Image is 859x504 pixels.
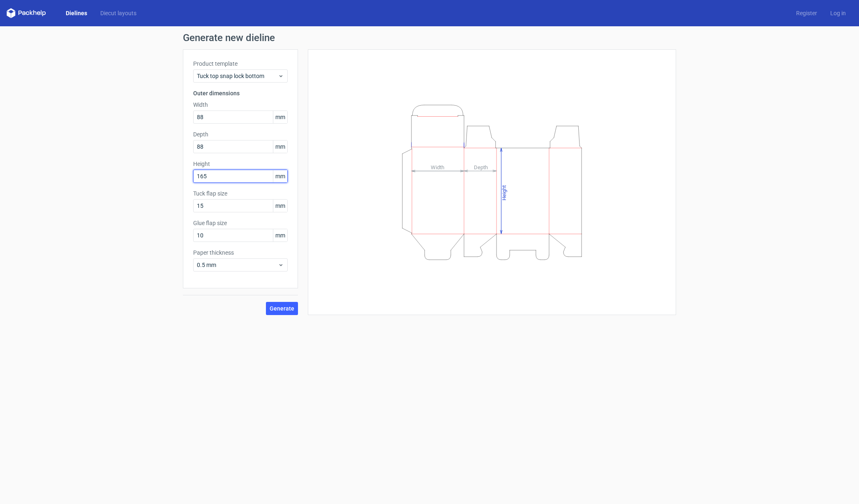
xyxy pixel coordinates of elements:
[273,200,287,212] span: mm
[431,164,444,170] tspan: Width
[501,185,507,200] tspan: Height
[193,189,288,198] label: Tuck flap size
[193,249,288,257] label: Paper thickness
[193,160,288,168] label: Height
[824,9,852,17] a: Log in
[183,33,676,43] h1: Generate new dieline
[197,72,278,80] span: Tuck top snap lock bottom
[273,140,287,153] span: mm
[193,101,288,109] label: Width
[273,170,287,182] span: mm
[790,9,824,17] a: Register
[59,9,94,17] a: Dielines
[270,306,294,311] span: Generate
[94,9,143,17] a: Diecut layouts
[474,164,488,170] tspan: Depth
[193,219,288,227] label: Glue flap size
[266,302,298,315] button: Generate
[273,229,287,242] span: mm
[273,111,287,123] span: mm
[193,130,288,138] label: Depth
[193,60,288,68] label: Product template
[193,89,288,97] h3: Outer dimensions
[197,261,278,269] span: 0.5 mm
